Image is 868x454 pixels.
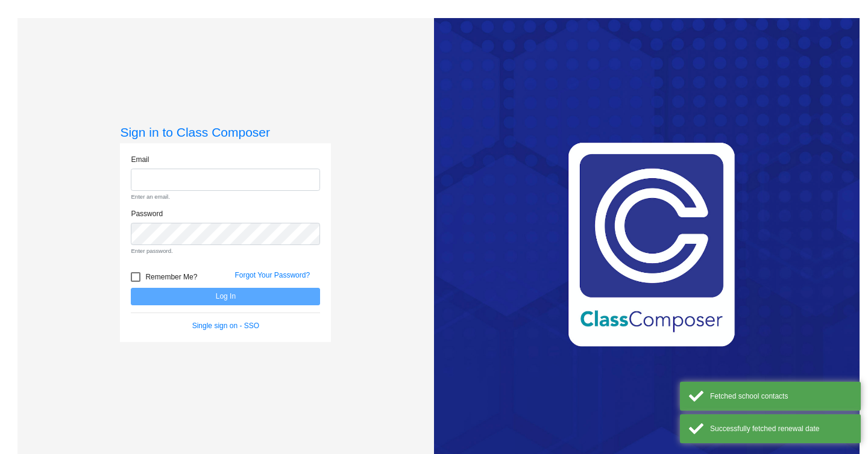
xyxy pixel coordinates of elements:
div: Fetched school contacts [710,391,852,402]
small: Enter password. [131,247,320,255]
small: Enter an email. [131,193,320,201]
a: Forgot Your Password? [234,271,310,279]
button: Log In [131,288,320,305]
label: Email [131,154,149,165]
div: Successfully fetched renewal date [710,423,852,434]
label: Password [131,208,163,219]
a: Single sign on - SSO [192,322,259,330]
span: Remember Me? [145,270,197,284]
h3: Sign in to Class Composer [120,125,331,140]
